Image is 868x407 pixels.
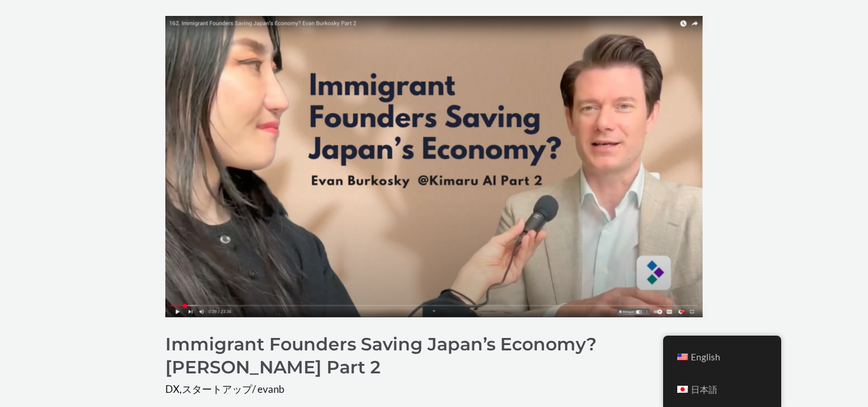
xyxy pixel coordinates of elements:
[677,353,688,360] img: English
[257,383,285,395] a: evanb
[182,383,252,395] a: スタートアップ
[670,343,774,371] a: English
[165,383,252,395] span: ,
[165,382,703,397] div: /
[165,333,596,378] a: Immigrant Founders Saving Japan’s Economy? [PERSON_NAME] Part 2
[165,383,180,395] a: DX
[165,159,703,172] a: 読む: Immigrant Founders Saving Japan’s Economy? Evan Burkosky Part 2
